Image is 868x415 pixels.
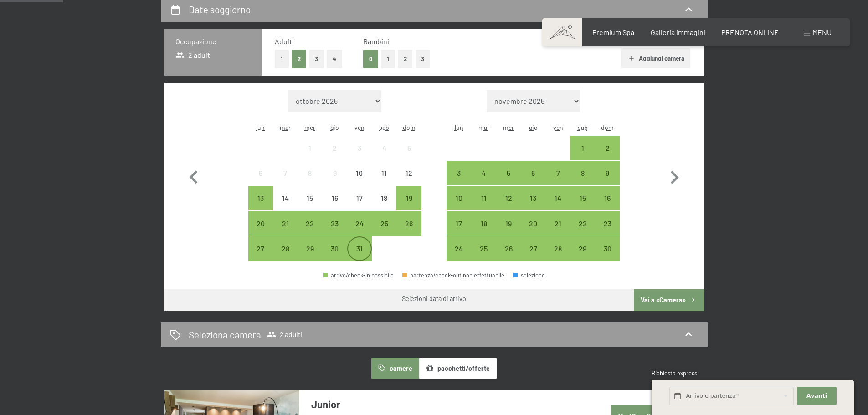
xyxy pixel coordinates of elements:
[545,161,570,185] div: arrivo/check-in possibile
[396,186,421,210] div: arrivo/check-in possibile
[298,161,322,185] div: Wed Oct 08 2025
[496,186,521,210] div: Wed Nov 12 2025
[347,236,372,261] div: Fri Oct 31 2025
[396,211,421,236] div: Sun Oct 26 2025
[570,161,595,185] div: arrivo/check-in possibile
[521,161,545,185] div: arrivo/check-in possibile
[292,50,307,68] button: 2
[309,50,324,68] button: 3
[570,236,595,261] div: Sat Nov 29 2025
[571,245,594,268] div: 29
[473,169,495,192] div: 4
[570,236,595,261] div: arrivo/check-in possibile
[397,169,420,192] div: 12
[248,161,273,185] div: Mon Oct 06 2025
[601,123,614,131] abbr: domenica
[397,220,420,243] div: 26
[592,28,634,36] span: Premium Spa
[324,144,346,167] div: 2
[373,169,395,192] div: 11
[381,50,395,68] button: 1
[447,236,471,261] div: Mon Nov 24 2025
[323,161,347,185] div: Thu Oct 09 2025
[347,236,372,261] div: arrivo/check-in possibile
[545,161,570,185] div: Fri Nov 07 2025
[371,358,419,379] button: camere
[348,169,371,192] div: 10
[472,236,496,261] div: arrivo/check-in possibile
[298,211,322,236] div: arrivo/check-in possibile
[570,186,595,210] div: arrivo/check-in possibile
[248,211,273,236] div: Mon Oct 20 2025
[273,211,298,236] div: arrivo/check-in possibile
[545,236,570,261] div: arrivo/check-in possibile
[180,90,207,261] button: Mese precedente
[274,169,297,192] div: 7
[248,236,273,261] div: arrivo/check-in possibile
[298,245,321,268] div: 29
[521,161,545,185] div: Thu Nov 06 2025
[521,186,545,210] div: Thu Nov 13 2025
[347,186,372,210] div: arrivo/check-in non effettuabile
[570,211,595,236] div: arrivo/check-in possibile
[396,136,421,160] div: arrivo/check-in non effettuabile
[280,123,291,131] abbr: martedì
[175,36,251,46] h3: Occupazione
[545,211,570,236] div: arrivo/check-in possibile
[274,245,297,268] div: 28
[323,136,347,160] div: Thu Oct 02 2025
[447,161,471,185] div: Mon Nov 03 2025
[323,272,394,278] div: arrivo/check-in possibile
[274,195,297,217] div: 14
[447,211,471,236] div: arrivo/check-in possibile
[595,186,620,210] div: Sun Nov 16 2025
[595,161,620,185] div: arrivo/check-in possibile
[298,161,322,185] div: arrivo/check-in non effettuabile
[323,211,347,236] div: arrivo/check-in possibile
[473,245,495,268] div: 25
[596,220,619,243] div: 23
[473,195,495,217] div: 11
[545,186,570,210] div: Fri Nov 14 2025
[372,136,396,160] div: arrivo/check-in non effettuabile
[595,236,620,261] div: Sun Nov 30 2025
[373,144,395,167] div: 4
[373,195,395,217] div: 18
[447,186,471,210] div: Mon Nov 10 2025
[324,169,346,192] div: 9
[521,236,545,261] div: Thu Nov 27 2025
[652,369,697,377] span: Richiesta express
[522,169,544,192] div: 6
[348,144,371,167] div: 3
[496,161,521,185] div: arrivo/check-in possibile
[497,169,520,192] div: 5
[256,123,265,131] abbr: lunedì
[812,28,832,36] span: Menu
[797,387,836,405] button: Avanti
[298,236,322,261] div: Wed Oct 29 2025
[571,169,594,192] div: 8
[298,236,322,261] div: arrivo/check-in possibile
[396,136,421,160] div: Sun Oct 05 2025
[372,211,396,236] div: arrivo/check-in possibile
[397,144,420,167] div: 5
[529,123,538,131] abbr: giovedì
[571,144,594,167] div: 1
[447,245,470,268] div: 24
[348,195,371,217] div: 17
[472,211,496,236] div: arrivo/check-in possibile
[189,328,261,341] h2: Seleziona camera
[396,161,421,185] div: Sun Oct 12 2025
[347,211,372,236] div: arrivo/check-in possibile
[363,50,378,68] button: 0
[347,161,372,185] div: Fri Oct 10 2025
[596,169,619,192] div: 9
[595,161,620,185] div: Sun Nov 09 2025
[323,136,347,160] div: arrivo/check-in non effettuabile
[596,245,619,268] div: 30
[402,294,466,303] div: Selezioni data di arrivo
[347,136,372,160] div: arrivo/check-in non effettuabile
[298,169,321,192] div: 8
[372,136,396,160] div: Sat Oct 04 2025
[323,236,347,261] div: Thu Oct 30 2025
